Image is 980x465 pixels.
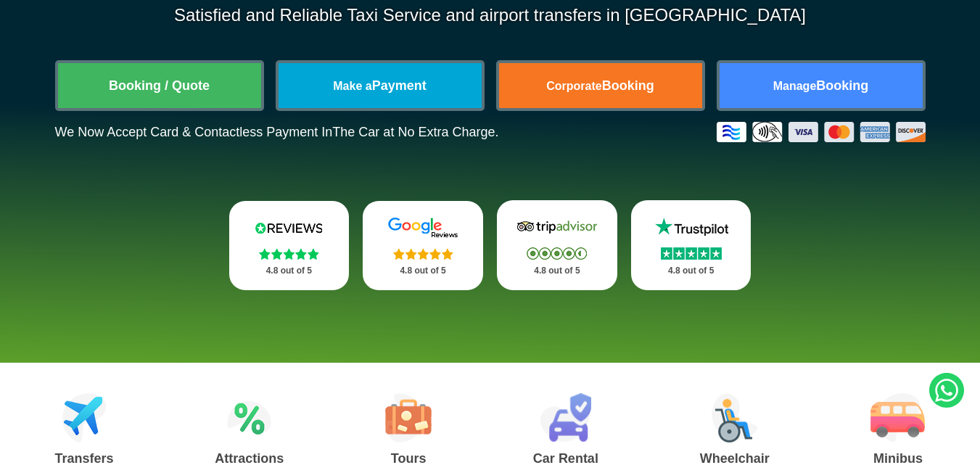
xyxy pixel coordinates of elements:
[540,393,591,443] img: Car Rental
[546,80,601,92] span: Corporate
[332,125,498,139] span: The Car at No Extra Charge.
[229,201,350,290] a: Reviews.io Stars 4.8 out of 5
[62,393,107,443] img: Airport Transfers
[773,80,817,92] span: Manage
[514,216,601,238] img: Tripadvisor
[717,122,926,142] img: Credit And Debit Cards
[700,452,770,465] h3: Wheelchair
[712,393,758,443] img: Wheelchair
[58,63,261,108] a: Booking / Quote
[259,248,319,260] img: Stars
[527,247,587,260] img: Stars
[533,452,598,465] h3: Car Rental
[333,80,371,92] span: Make a
[363,201,483,290] a: Google Stars 4.8 out of 5
[385,452,432,465] h3: Tours
[499,63,702,108] a: CorporateBooking
[513,262,601,280] p: 4.8 out of 5
[631,200,752,290] a: Trustpilot Stars 4.8 out of 5
[870,393,925,443] img: Minibus
[385,393,432,443] img: Tours
[55,125,499,140] p: We Now Accept Card & Contactless Payment In
[648,216,735,238] img: Trustpilot
[245,262,334,280] p: 4.8 out of 5
[379,217,466,239] img: Google
[720,63,923,108] a: ManageBooking
[497,200,617,290] a: Tripadvisor Stars 4.8 out of 5
[647,262,736,280] p: 4.8 out of 5
[279,63,482,108] a: Make aPayment
[55,452,114,465] h3: Transfers
[661,247,722,260] img: Stars
[55,5,926,25] p: Satisfied and Reliable Taxi Service and airport transfers in [GEOGRAPHIC_DATA]
[393,248,453,260] img: Stars
[870,452,925,465] h3: Minibus
[379,262,467,280] p: 4.8 out of 5
[215,452,284,465] h3: Attractions
[227,393,271,443] img: Attractions
[245,217,332,239] img: Reviews.io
